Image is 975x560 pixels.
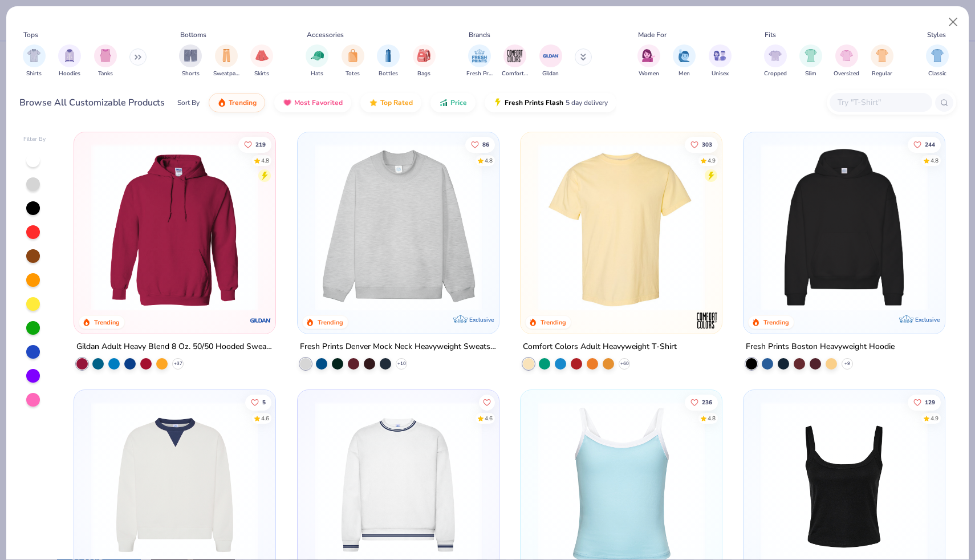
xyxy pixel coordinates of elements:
span: Tanks [98,70,113,78]
button: Trending [209,93,265,112]
img: Classic Image [931,49,944,62]
img: a90f7c54-8796-4cb2-9d6e-4e9644cfe0fe [487,144,666,311]
button: filter button [871,44,893,78]
span: Classic [928,70,946,78]
span: + 37 [174,360,182,367]
div: filter for Regular [871,44,893,78]
button: Like [685,136,718,152]
span: Slim [805,70,816,78]
img: f5d85501-0dbb-4ee4-b115-c08fa3845d83 [309,144,487,311]
div: 4.8 [931,156,939,165]
img: Sweatpants Image [220,49,233,62]
button: Like [238,136,271,152]
img: Men Image [678,49,690,62]
img: Gildan Image [542,47,559,64]
img: Tanks Image [99,49,112,62]
span: Top Rated [380,98,413,107]
div: Brands [469,30,490,40]
span: 5 day delivery [566,96,608,109]
div: filter for Slim [799,44,822,78]
div: filter for Shirts [23,44,46,78]
div: filter for Bags [413,44,436,78]
span: Unisex [712,70,729,78]
img: Shirts Image [27,49,40,62]
span: Bottles [379,70,398,78]
div: filter for Fresh Prints [466,44,493,78]
img: 91acfc32-fd48-4d6b-bdad-a4c1a30ac3fc [755,144,933,311]
button: Like [685,395,718,411]
button: filter button [673,44,696,78]
div: filter for Hats [306,44,328,78]
img: Women Image [642,49,655,62]
span: Most Favorited [294,98,343,107]
div: 4.8 [484,156,492,165]
button: filter button [179,44,202,78]
span: Regular [872,70,892,78]
button: Fresh Prints Flash5 day delivery [485,93,616,112]
button: filter button [834,44,859,78]
span: Sweatpants [213,70,239,78]
img: trending.gif [217,98,226,107]
img: 029b8af0-80e6-406f-9fdc-fdf898547912 [532,144,710,311]
div: filter for Men [673,44,696,78]
span: Exclusive [915,316,940,323]
div: Sort By [177,98,200,108]
span: Fresh Prints Flash [505,98,563,107]
img: Hats Image [311,49,324,62]
div: filter for Classic [926,44,949,78]
img: Unisex Image [713,49,726,62]
div: Browse All Customizable Products [19,96,165,109]
button: filter button [539,44,562,78]
button: filter button [342,44,364,78]
div: Gildan Adult Heavy Blend 8 Oz. 50/50 Hooded Sweatshirt [76,340,273,354]
img: Comfort Colors Image [506,47,523,64]
div: 4.9 [708,156,716,165]
span: Hoodies [59,70,80,78]
button: filter button [306,44,328,78]
button: Close [942,11,964,33]
button: filter button [58,44,81,78]
img: Regular Image [876,49,889,62]
button: Like [908,395,941,411]
span: Trending [229,98,257,107]
button: filter button [377,44,400,78]
button: filter button [94,44,117,78]
button: Like [465,136,494,152]
button: filter button [250,44,273,78]
div: 4.6 [261,415,269,423]
span: Exclusive [469,316,494,323]
div: filter for Skirts [250,44,273,78]
div: filter for Shorts [179,44,202,78]
div: Fresh Prints Boston Heavyweight Hoodie [746,340,895,354]
span: Women [639,70,659,78]
button: filter button [23,44,46,78]
div: filter for Gildan [539,44,562,78]
div: 4.8 [261,156,269,165]
img: Slim Image [805,49,817,62]
div: Accessories [307,30,344,40]
span: Totes [346,70,360,78]
img: Skirts Image [255,49,269,62]
img: e55d29c3-c55d-459c-bfd9-9b1c499ab3c6 [710,144,889,311]
div: filter for Women [637,44,660,78]
button: Like [908,136,941,152]
button: filter button [799,44,822,78]
span: Comfort Colors [502,70,528,78]
img: 01756b78-01f6-4cc6-8d8a-3c30c1a0c8ac [86,144,264,311]
div: 4.9 [931,415,939,423]
div: filter for Sweatpants [213,44,239,78]
span: 244 [925,141,935,147]
button: filter button [413,44,436,78]
span: Cropped [764,70,787,78]
span: 129 [925,400,935,405]
button: filter button [709,44,732,78]
button: Like [478,395,494,411]
button: Price [430,93,476,112]
span: 303 [702,141,712,147]
img: flash.gif [493,98,502,107]
button: filter button [764,44,787,78]
span: Oversized [834,70,859,78]
div: Bottoms [180,30,206,40]
img: Bottles Image [382,49,395,62]
div: filter for Unisex [709,44,732,78]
